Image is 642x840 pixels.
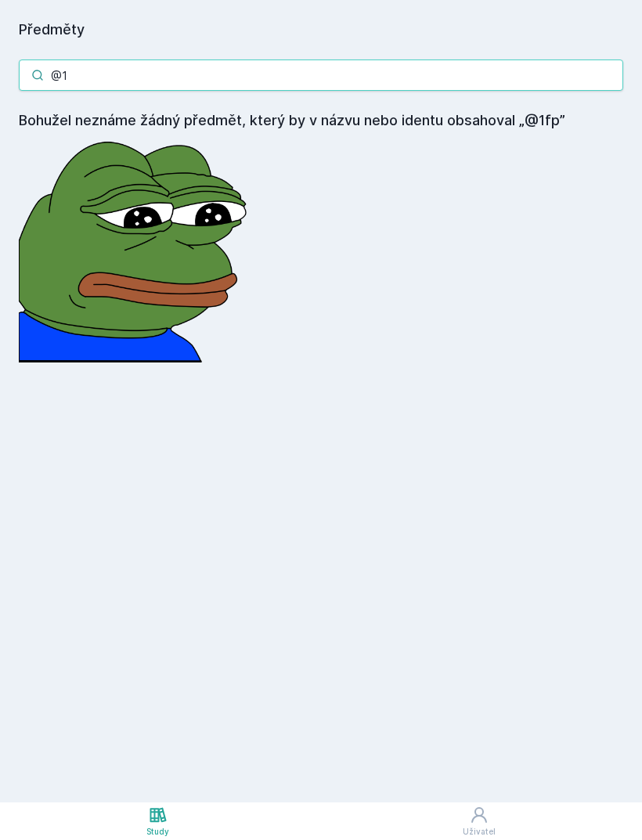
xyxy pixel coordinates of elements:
input: Název nebo ident předmětu… [19,59,623,91]
h4: Bohužel neznáme žádný předmět, který by v názvu nebo identu obsahoval „@1fp” [19,110,623,132]
img: error_picture.png [19,132,254,362]
div: Uživatel [463,826,496,838]
div: Study [146,826,169,838]
h1: Předměty [19,19,623,41]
